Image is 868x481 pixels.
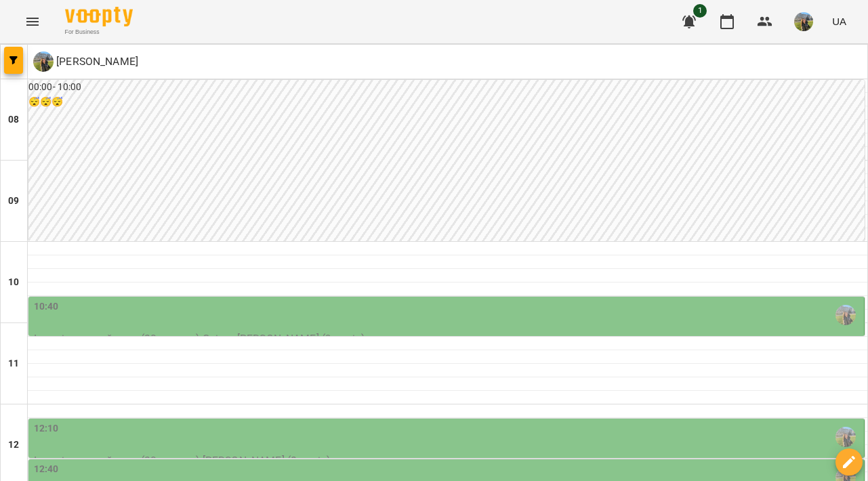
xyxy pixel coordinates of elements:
p: Індивідуальний урок (30 хвилин) - [PERSON_NAME] (8 років) [34,453,861,469]
label: 10:40 [34,299,59,314]
img: Шамайло Наталія Миколаївна [835,305,856,325]
h6: 09 [8,194,19,209]
label: 12:10 [34,421,59,436]
label: 12:40 [34,462,59,477]
img: f0a73d492ca27a49ee60cd4b40e07bce.jpeg [794,12,813,31]
img: Шамайло Наталія Миколаївна [835,427,856,447]
img: Ш [33,51,54,72]
h6: 😴😴😴 [28,95,865,110]
img: Voopty Logo [65,7,133,26]
p: Індивідуальний урок (30 хвилин) - Світус [PERSON_NAME] (9 років) [34,331,861,347]
h6: 12 [8,438,19,453]
span: For Business [65,28,133,37]
div: Шамайло Наталія Миколаївна [33,51,138,72]
button: Menu [16,5,49,38]
a: Ш [PERSON_NAME] [33,51,138,72]
p: [PERSON_NAME] [54,54,138,70]
h6: 00:00 - 10:00 [28,80,865,95]
span: UA [832,14,846,28]
h6: 11 [8,356,19,371]
h6: 10 [8,275,19,290]
span: 1 [693,4,707,18]
button: UA [827,9,852,34]
h6: 08 [8,112,19,127]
